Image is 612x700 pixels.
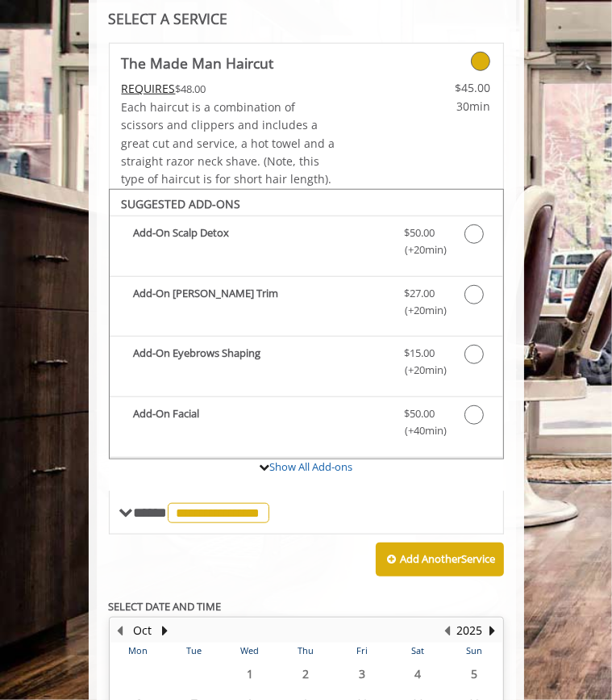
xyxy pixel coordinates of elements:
[486,622,499,639] button: Next Year
[109,599,222,614] b: SELECT DATE AND TIME
[122,81,176,96] span: This service needs some Advance to be paid before we block your appointment
[404,405,435,422] span: $50.00
[334,643,389,659] th: Fri
[134,224,375,258] b: Add-On Scalp Detox
[382,422,456,439] span: (+40min )
[372,79,491,97] span: $45.00
[382,302,456,319] span: (+20min )
[122,99,335,187] span: Each haircut is a combination of scissors and clippers and includes a great cut and service, a ho...
[404,224,435,241] span: $50.00
[134,405,375,439] b: Add-On Facial
[404,285,435,302] span: $27.00
[109,189,504,459] div: The Made Man Haircut Add-onS
[110,643,166,659] th: Mon
[404,345,435,362] span: $15.00
[134,345,375,379] b: Add-On Eyebrows Shaping
[270,459,353,474] a: Show All Add-ons
[109,11,504,27] div: SELECT A SERVICE
[118,405,495,443] label: Add-On Facial
[122,52,274,74] b: The Made Man Haircut
[122,196,241,212] b: SUGGESTED ADD-ONS
[122,80,339,98] div: $48.00
[118,285,495,323] label: Add-On Beard Trim
[222,643,277,659] th: Wed
[114,622,127,639] button: Previous Month
[159,622,172,639] button: Next Month
[390,643,446,659] th: Sat
[166,643,222,659] th: Tue
[382,362,456,379] span: (+20min )
[376,543,504,576] button: Add AnotherService
[134,285,375,319] b: Add-On [PERSON_NAME] Trim
[118,224,495,262] label: Add-On Scalp Detox
[446,643,502,659] th: Sun
[401,551,496,566] b: Add Another Service
[441,622,454,639] button: Previous Year
[118,345,495,383] label: Add-On Eyebrows Shaping
[133,622,152,639] button: Oct
[382,241,456,258] span: (+20min )
[457,622,483,639] button: 2025
[278,643,334,659] th: Thu
[372,98,491,115] span: 30min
